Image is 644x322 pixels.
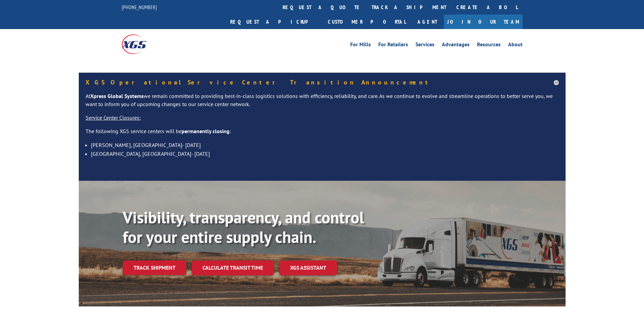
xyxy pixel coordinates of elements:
a: Request a pickup [225,15,323,29]
a: Resources [477,42,501,49]
a: About [508,42,523,49]
a: Track shipment [123,261,186,275]
a: Join Our Team [444,15,523,29]
a: For Mills [350,42,371,49]
a: For Retailers [378,42,408,49]
li: [PERSON_NAME], [GEOGRAPHIC_DATA]- [DATE] [91,141,559,149]
h5: XGS Operational Service Center Transition Announcement [86,79,559,85]
u: Service Center Closures: [86,114,141,121]
p: At we remain committed to providing best-in-class logistics solutions with efficiency, reliabilit... [86,92,559,114]
strong: Xpress Global Systems [90,93,144,99]
a: Services [415,42,434,49]
a: Calculate transit time [192,261,274,275]
a: Agent [411,15,444,29]
a: Advantages [442,42,470,49]
li: [GEOGRAPHIC_DATA], [GEOGRAPHIC_DATA]- [DATE] [91,149,559,158]
p: The following XGS service centers will be : [86,127,559,141]
a: Customer Portal [323,15,411,29]
b: Visibility, transparency, and control for your entire supply chain. [123,207,364,247]
strong: permanently closing [182,128,230,134]
a: XGS ASSISTANT [279,261,337,275]
a: [PHONE_NUMBER] [122,4,157,10]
